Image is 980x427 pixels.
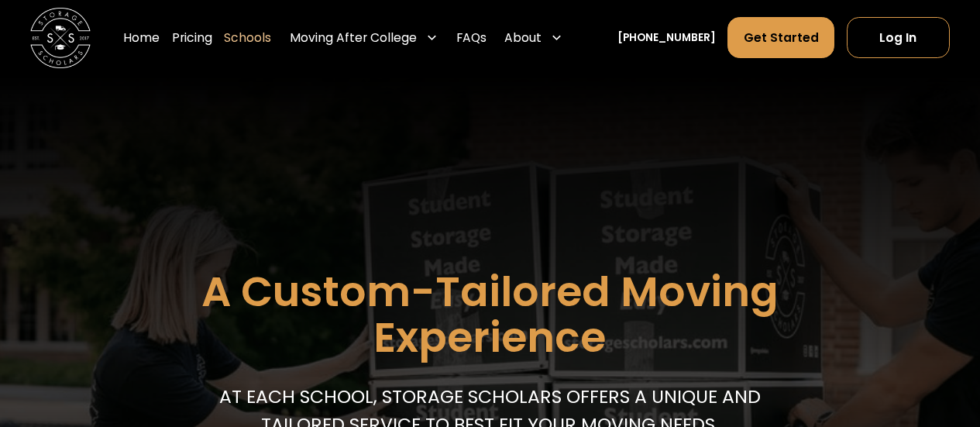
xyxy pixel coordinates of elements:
[284,17,444,60] div: Moving After College
[224,17,271,60] a: Schools
[456,17,487,60] a: FAQs
[498,17,569,60] div: About
[290,29,417,46] div: Moving After College
[126,269,853,360] h1: A Custom-Tailored Moving Experience
[727,17,834,58] a: Get Started
[617,30,716,46] a: [PHONE_NUMBER]
[172,17,212,60] a: Pricing
[123,17,160,60] a: Home
[30,8,91,68] img: Storage Scholars main logo
[504,29,542,46] div: About
[847,17,950,58] a: Log In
